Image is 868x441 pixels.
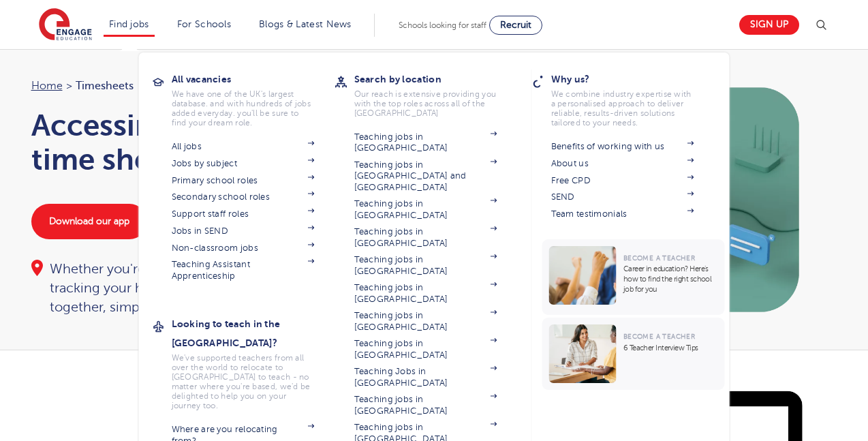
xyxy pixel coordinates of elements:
a: Why us?We combine industry expertise with a personalised approach to deliver reliable, results-dr... [551,70,715,127]
p: We have one of the UK's largest database. and with hundreds of jobs added everyday. you'll be sur... [172,89,315,127]
a: Search by locationOur reach is extensive providing you with the top roles across all of the [GEOG... [354,70,518,118]
h3: Looking to teach in the [GEOGRAPHIC_DATA]? [172,314,335,352]
a: Teaching jobs in [GEOGRAPHIC_DATA] [354,254,497,277]
a: Teaching jobs in [GEOGRAPHIC_DATA] [354,394,497,416]
span: Become a Teacher [623,333,695,340]
div: Whether you're a school managing staff or a candidate tracking your hours, this is where everythi... [31,260,421,317]
p: Career in education? Here’s how to find the right school job for you [623,264,718,294]
a: Teaching jobs in [GEOGRAPHIC_DATA] [354,132,497,154]
a: Jobs by subject [172,158,315,169]
a: Sign up [739,15,799,35]
h3: All vacancies [172,70,335,89]
a: Blogs & Latest News [259,19,352,29]
img: Engage Education [39,8,92,42]
a: Secondary school roles [172,192,315,202]
nav: breadcrumb [31,77,421,95]
h1: Accessing your bookings, time sheets and payroll [31,108,421,177]
p: 6 Teacher Interview Tips [623,343,718,353]
a: Teaching jobs in [GEOGRAPHIC_DATA] [354,338,497,361]
a: SEND [551,192,694,202]
a: Teaching jobs in [GEOGRAPHIC_DATA] and [GEOGRAPHIC_DATA] [354,159,497,193]
span: Become a Teacher [623,254,695,262]
a: Support staff roles [172,209,315,219]
span: Schools looking for staff [399,20,486,30]
a: Benefits of working with us [551,141,694,152]
a: Free CPD [551,175,694,186]
a: Looking to teach in the [GEOGRAPHIC_DATA]?We've supported teachers from all over the world to rel... [172,314,335,410]
h3: Search by location [354,70,518,89]
span: Recruit [500,20,531,30]
a: Teaching jobs in [GEOGRAPHIC_DATA] [354,310,497,333]
a: Teaching jobs in [GEOGRAPHIC_DATA] [354,198,497,221]
p: We combine industry expertise with a personalised approach to deliver reliable, results-driven so... [551,89,694,127]
a: Teaching Jobs in [GEOGRAPHIC_DATA] [354,366,497,389]
a: Become a Teacher6 Teacher Interview Tips [542,318,728,390]
a: About us [551,158,694,169]
a: Find jobs [109,19,149,29]
a: Team testimonials [551,209,694,219]
a: All vacanciesWe have one of the UK's largest database. and with hundreds of jobs added everyday. ... [172,70,335,127]
a: Jobs in SEND [172,226,315,237]
a: Teaching jobs in [GEOGRAPHIC_DATA] [354,282,497,305]
p: Our reach is extensive providing you with the top roles across all of the [GEOGRAPHIC_DATA] [354,89,497,118]
a: Primary school roles [172,175,315,186]
p: We've supported teachers from all over the world to relocate to [GEOGRAPHIC_DATA] to teach - no m... [172,353,315,410]
a: Become a TeacherCareer in education? Here’s how to find the right school job for you [542,239,728,315]
a: All jobs [172,141,315,152]
a: Non-classroom jobs [172,243,315,254]
a: Download our app [31,204,147,239]
a: Home [31,80,63,92]
a: Teaching Assistant Apprenticeship [172,259,315,282]
span: Timesheets [76,77,134,95]
a: Teaching jobs in [GEOGRAPHIC_DATA] [354,226,497,249]
h3: Why us? [551,70,715,89]
a: For Schools [177,19,231,29]
a: Recruit [489,16,542,35]
span: > [66,80,72,92]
